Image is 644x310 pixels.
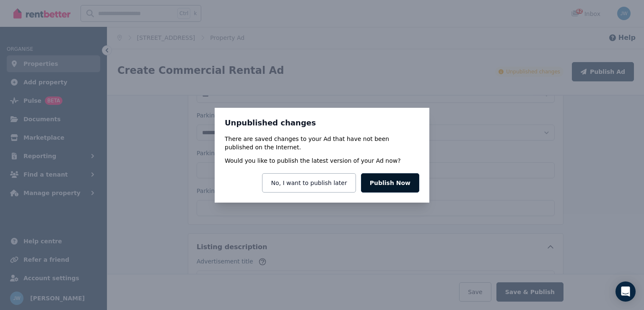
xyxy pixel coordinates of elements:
[262,173,356,193] button: No, I want to publish later
[225,118,419,128] h3: Unpublished changes
[615,281,636,302] div: Open Intercom Messenger
[361,173,419,193] button: Publish Now
[225,156,401,165] p: Would you like to publish the latest version of your Ad now?
[225,135,419,151] p: There are saved changes to your Ad that have not been published on the Internet.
